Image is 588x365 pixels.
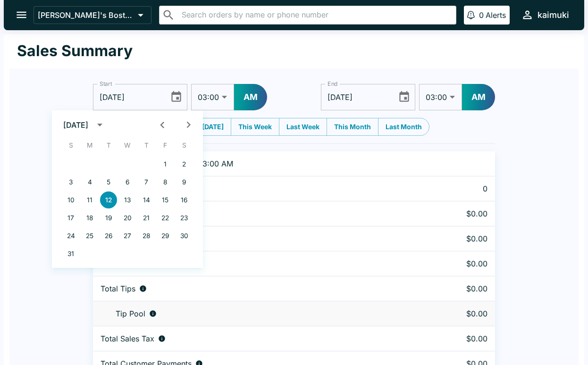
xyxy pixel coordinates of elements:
[101,334,154,343] p: Total Sales Tax
[81,227,98,244] button: 25
[101,309,408,318] div: Tips unclaimed by a waiter
[100,227,117,244] button: 26
[138,174,155,191] button: 7
[176,156,193,173] button: 2
[100,80,112,88] label: Start
[9,3,34,27] button: open drawer
[138,209,155,226] button: 21
[81,174,98,191] button: 4
[116,309,145,318] p: Tip Pool
[101,334,408,343] div: Sales tax paid by diners
[157,136,174,155] span: Friday
[157,227,174,244] button: 29
[34,6,151,24] button: [PERSON_NAME]'s Boston Pizza
[231,118,279,136] button: This Week
[17,41,133,60] h1: Sales Summary
[194,118,231,136] button: [DATE]
[119,227,136,244] button: 27
[62,209,79,226] button: 17
[138,227,155,244] button: 28
[479,10,484,20] p: 0
[157,191,174,208] button: 15
[101,284,135,293] p: Total Tips
[101,184,408,193] div: Number of orders placed
[91,116,109,133] button: calendar view is open, switch to year view
[176,209,193,226] button: 23
[101,234,408,243] div: Fees paid by diners to Beluga
[101,159,408,168] p: [DATE] 03:00 AM to [DATE] 03:00 AM
[176,174,193,191] button: 9
[93,84,162,110] input: mm/dd/yyyy
[62,174,79,191] button: 3
[394,87,414,107] button: Choose date, selected date is Aug 13, 2025
[119,136,136,155] span: Wednesday
[138,191,155,208] button: 14
[517,5,573,25] button: kaimuki
[180,116,197,133] button: Next month
[328,80,338,88] label: End
[119,209,136,226] button: 20
[176,136,193,155] span: Saturday
[119,191,136,208] button: 13
[423,284,487,293] p: $0.00
[423,259,487,268] p: $0.00
[138,136,155,155] span: Thursday
[157,209,174,226] button: 22
[153,116,171,133] button: Previous month
[423,234,487,243] p: $0.00
[166,87,186,107] button: Choose date, selected date is Aug 12, 2025
[101,209,408,218] div: Aggregate order subtotals
[423,184,487,193] p: 0
[538,9,569,21] div: kaimuki
[157,156,174,173] button: 1
[462,84,495,110] button: AM
[81,191,98,208] button: 11
[101,284,408,293] div: Combined individual and pooled tips
[62,227,79,244] button: 24
[176,227,193,244] button: 30
[62,245,79,262] button: 31
[100,174,117,191] button: 5
[81,209,98,226] button: 18
[176,191,193,208] button: 16
[100,209,117,226] button: 19
[38,10,134,20] p: [PERSON_NAME]'s Boston Pizza
[119,174,136,191] button: 6
[321,84,390,110] input: mm/dd/yyyy
[423,309,487,318] p: $0.00
[327,118,378,136] button: This Month
[62,191,79,208] button: 10
[101,259,408,268] div: Fees paid by diners to restaurant
[81,136,98,155] span: Monday
[157,174,174,191] button: 8
[100,191,117,208] button: 12
[100,136,117,155] span: Tuesday
[423,334,487,343] p: $0.00
[423,209,487,218] p: $0.00
[279,118,327,136] button: Last Week
[234,84,267,110] button: AM
[63,120,88,130] div: [DATE]
[486,10,506,20] p: Alerts
[179,8,452,22] input: Search orders by name or phone number
[62,136,79,155] span: Sunday
[378,118,429,136] button: Last Month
